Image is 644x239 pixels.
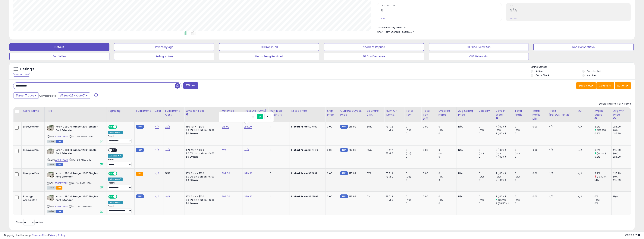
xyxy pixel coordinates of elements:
div: BB Share 24h. [367,109,383,117]
small: (0%) [479,152,484,155]
div: 5.52 [165,172,182,175]
div: 7 (100%) [496,125,513,128]
img: 41QiS0VDEmL._SL40_.jpg [47,195,55,201]
div: $0.30 min [186,202,217,205]
div: Total Rev. [406,109,420,117]
small: FBA [136,172,143,176]
div: 8.00% on portion > $100 [186,198,217,202]
span: All listings currently available for purchase on Amazon [47,140,56,143]
div: 1 [270,195,287,198]
div: 1 [270,148,287,152]
div: Avg Selling Price [458,109,476,117]
small: FBM [136,194,143,198]
div: 0% [595,202,612,205]
div: Amazon Fees [186,109,218,113]
button: Sep-25 - Oct-01 [58,92,90,99]
small: (-93.73%) [597,175,607,178]
div: 0 [438,132,457,135]
div: 15% for <= $100 [186,172,217,175]
a: N/A [165,148,170,152]
div: FBM: 2 [386,152,401,155]
div: 0 [479,125,494,128]
a: N/A [155,148,159,152]
div: 0 [270,172,287,175]
div: 65% [367,148,382,152]
small: FBM [340,148,348,152]
h5: Listings [20,67,34,72]
span: FBM [56,163,63,166]
a: 399.00 [222,171,230,175]
div: N/A [578,125,590,128]
div: 8.00% on portion > $100 [186,128,217,132]
div: Total Profit Diff. [532,109,546,121]
div: FBA: 2 [386,148,401,152]
div: FBM: 2 [386,198,401,202]
div: Total Rev. Diff. [423,109,435,121]
b: Icron USB 2.0 Ranger 2301 Single-Port Extender [55,125,101,133]
b: Icron USB 2.0 Ranger 2301 Single-Port Extender [55,172,101,180]
div: N/A [549,195,573,198]
div: N/A [578,172,590,175]
label: Archived [587,74,597,77]
small: FBM [136,148,143,152]
div: Current Buybox Price [340,109,364,117]
div: FBA: 2 [386,195,401,198]
span: Sep-25 - Oct-01 [64,94,85,97]
div: Min Price [222,109,241,113]
div: Prestige Associated [23,195,42,202]
div: Fulfillment [136,109,151,113]
div: Cost [155,109,162,113]
div: 0.00 [532,125,544,128]
div: 0.00 [423,148,434,152]
div: 0 [515,148,531,152]
div: 0 [515,155,531,159]
div: Store Name [23,109,43,113]
small: (0%) [613,152,618,155]
div: 0 [406,148,421,152]
span: ON [109,172,113,175]
div: Ship Price [327,109,337,117]
div: $379.99 [291,148,322,152]
span: FBM [56,140,63,143]
span: All listings currently available for purchase on Amazon [47,186,56,190]
div: Days In Stock [496,109,511,117]
a: N/A [244,148,249,152]
div: $0.30 min [186,132,217,135]
div: 0 [515,125,531,128]
small: Avg BB Share. [595,117,597,120]
div: N/A [549,172,573,175]
span: OFF [117,172,123,175]
div: $215.99 [291,125,322,128]
div: 0 [515,202,531,205]
div: Amazon AI * [108,154,123,158]
div: Listed Price [291,109,324,113]
div: 0 [406,178,421,182]
small: Avg Win Price. [613,117,615,120]
p: Listing States: [531,65,635,69]
div: N/A [578,195,590,198]
span: | SKU: DX-7MGK-GESF [68,205,93,208]
div: $215.99 [291,172,322,175]
span: Columns [599,84,611,87]
div: 51% [595,178,612,182]
div: 0% [595,195,612,198]
small: (0%) [515,152,520,155]
small: (0%) [613,175,618,178]
span: 215.99 [349,171,356,175]
span: OFF [117,195,123,198]
small: FBM [340,171,348,175]
small: (0%) [406,175,411,178]
div: N/A [549,148,573,152]
a: B08FRTV3ZR [55,135,68,138]
small: (0%) [515,175,520,178]
div: 3.2% [595,148,612,152]
div: FBM: 2 [386,128,401,132]
button: Selling @ Max [114,53,214,60]
small: (0%) [496,152,501,155]
a: N/A [165,195,170,198]
div: 0 [479,195,494,198]
span: FBM [56,210,63,213]
div: 2 (28.57%) [496,202,513,205]
div: 3.2% [595,125,612,128]
small: Days In Stock. [496,117,498,120]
